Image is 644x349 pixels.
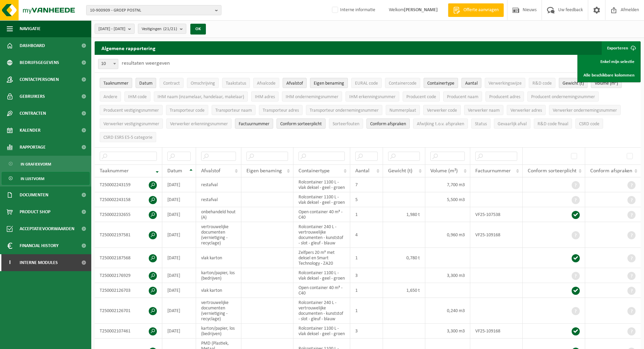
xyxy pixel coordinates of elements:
td: 4 [350,222,383,248]
span: Verwerker ondernemingsnummer [553,108,617,113]
span: CSRD ESRS E5-5 categorie [103,135,152,140]
button: Conform sorteerplicht : Activate to sort [277,118,326,129]
button: Verwerker ondernemingsnummerVerwerker ondernemingsnummer: Activate to sort [549,105,621,115]
button: Verwerker erkenningsnummerVerwerker erkenningsnummer: Activate to sort [166,118,232,129]
button: AfvalstofAfvalstof: Activate to sort [283,78,307,88]
label: resultaten weergeven [122,61,170,66]
td: Zelfpers 20 m³ met deksel en Smart Technology - ZA20 [293,248,350,268]
td: [DATE] [162,283,196,298]
button: Eigen benamingEigen benaming: Activate to sort [310,78,348,88]
td: 1 [350,298,383,324]
button: [DATE] - [DATE] [95,24,135,34]
button: IHM ondernemingsnummerIHM ondernemingsnummer: Activate to sort [282,91,342,102]
td: 1 [350,207,383,222]
span: Producent naam [447,94,478,100]
button: Producent naamProducent naam: Activate to sort [443,91,482,102]
button: SorteerfoutenSorteerfouten: Activate to sort [329,118,363,129]
td: vertrouwelijke documenten (vernietiging - recyclage) [196,298,241,324]
span: Containertype [299,168,330,174]
button: Transporteur codeTransporteur code: Activate to sort [166,105,208,115]
span: EURAL code [355,81,378,86]
button: IHM erkenningsnummerIHM erkenningsnummer: Activate to sort [345,91,399,102]
button: R&D codeR&amp;D code: Activate to sort [529,78,555,88]
td: T250002243158 [95,192,162,207]
span: 10 [98,59,118,69]
span: Andere [103,94,117,100]
span: Afwijking t.o.v. afspraken [417,122,464,127]
span: Verwerker erkenningsnummer [170,122,228,127]
span: Kalender [20,122,41,139]
span: Producent vestigingsnummer [103,108,159,113]
span: Vestigingen [142,24,177,34]
td: VF25-109168 [470,222,523,248]
button: AndereAndere: Activate to sort [100,91,121,102]
button: OK [190,24,206,35]
span: Eigen benaming [314,81,344,86]
td: [DATE] [162,324,196,339]
span: Volume (m³) [430,168,458,174]
span: Contracten [20,105,46,122]
span: I [7,254,13,271]
button: Transporteur ondernemingsnummerTransporteur ondernemingsnummer : Activate to sort [306,105,382,115]
span: Transporteur ondernemingsnummer [310,108,379,113]
td: T250002107461 [95,324,162,339]
span: Verwerker naam [468,108,500,113]
td: 5 [350,192,383,207]
button: StatusStatus: Activate to sort [471,118,491,129]
button: Vestigingen(21/21) [138,24,186,34]
td: 1 [350,283,383,298]
button: Verwerker codeVerwerker code: Activate to sort [423,105,461,115]
button: Verwerker naamVerwerker naam: Activate to sort [464,105,503,115]
button: ContractContract: Activate to sort [160,78,184,88]
button: IHM adresIHM adres: Activate to sort [251,91,279,102]
span: Eigen benaming [246,168,282,174]
span: Factuurnummer [475,168,511,174]
span: Bedrijfsgegevens [20,54,59,71]
span: In grafiekvorm [21,158,51,171]
td: Rolcontainer 240 L - vertrouwelijke documenten - kunststof - slot - gleuf - blauw [293,222,350,248]
button: OmschrijvingOmschrijving: Activate to sort [187,78,219,88]
td: T250002126703 [95,283,162,298]
span: R&D code [532,81,552,86]
span: Factuurnummer [239,122,269,127]
td: Rolcontainer 1100 L - vlak deksel - geel - groen [293,192,350,207]
button: DatumDatum: Activate to sort [136,78,156,88]
button: Transporteur naamTransporteur naam: Activate to sort [212,105,256,115]
a: In grafiekvorm [2,157,90,170]
td: [DATE] [162,207,196,222]
button: Volume (m³)Volume (m³): Activate to sort [591,78,622,88]
span: Taaknummer [100,168,129,174]
td: [DATE] [162,298,196,324]
td: 7,700 m3 [425,177,470,192]
td: T250002232655 [95,207,162,222]
a: Alle beschikbare kolommen [578,68,640,82]
td: T250002176929 [95,268,162,283]
button: AfvalcodeAfvalcode: Activate to sort [253,78,279,88]
button: 10-900909 - GROEP POSTNL [86,5,221,15]
button: Verwerker adresVerwerker adres: Activate to sort [507,105,546,115]
label: Interne informatie [331,5,375,15]
td: 5,500 m3 [425,192,470,207]
td: Open container 40 m³ - C40 [293,283,350,298]
td: 3 [350,324,383,339]
td: T250002197581 [95,222,162,248]
td: Rolcontainer 1100 L - vlak deksel - geel - groen [293,268,350,283]
td: [DATE] [162,268,196,283]
span: Interne modules [20,254,58,271]
span: Gewicht (t) [388,168,412,174]
td: VF25-107538 [470,207,523,222]
count: (21/21) [163,27,177,31]
button: Producent codeProducent code: Activate to sort [403,91,440,102]
span: Product Shop [20,203,50,220]
span: Taaknummer [103,81,128,86]
strong: [PERSON_NAME] [404,7,438,13]
td: 3,300 m3 [425,324,470,339]
span: Contract [163,81,180,86]
span: Nummerplaat [389,108,416,113]
td: T250002243159 [95,177,162,192]
td: [DATE] [162,192,196,207]
td: T250002187568 [95,248,162,268]
td: Rolcontainer 1100 L - vlak deksel - geel - groen [293,177,350,192]
span: Offerte aanvragen [462,7,500,14]
button: TaakstatusTaakstatus: Activate to sort [222,78,250,88]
